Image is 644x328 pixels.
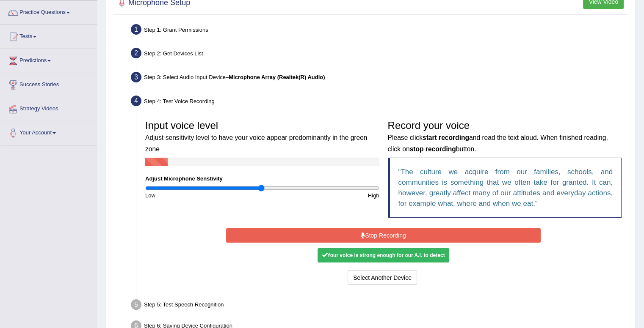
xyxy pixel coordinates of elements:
small: Adjust sensitivity level to have your voice appear predominantly in the green zone [145,134,367,152]
div: Step 2: Get Devices List [127,45,631,64]
div: Your voice is strong enough for our A.I. to detect [318,248,449,262]
div: Step 5: Test Speech Recognition [127,297,631,315]
a: Strategy Videos [0,97,97,118]
div: Step 1: Grant Permissions [127,22,631,40]
h3: Input voice level [145,120,379,153]
small: Please click and read the text aloud. When finished reading, click on button. [388,134,608,152]
b: stop recording [410,145,456,153]
a: Success Stories [0,73,97,94]
button: Stop Recording [226,228,541,243]
div: Step 3: Select Audio Input Device [127,69,631,88]
a: Tests [0,25,97,46]
span: – [226,74,325,80]
b: start recording [423,134,469,141]
a: Practice Questions [0,1,97,22]
div: Low [141,191,262,200]
q: The culture we acquire from our families, schools, and communities is something that we often tak... [398,168,613,208]
h3: Record your voice [388,120,622,153]
a: Your Account [0,121,97,142]
a: Predictions [0,49,97,70]
b: Microphone Array (Realtek(R) Audio) [229,74,325,80]
label: Adjust Microphone Senstivity [145,175,223,183]
div: Step 4: Test Voice Recording [127,93,631,112]
button: Select Another Device [348,271,417,285]
div: High [262,191,383,200]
